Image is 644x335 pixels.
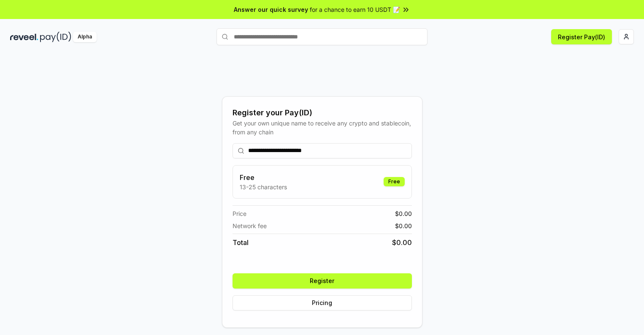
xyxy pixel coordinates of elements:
[40,32,71,42] img: pay_id
[551,29,612,44] button: Register Pay(ID)
[233,209,246,218] span: Price
[233,221,267,230] span: Network fee
[233,273,412,289] button: Register
[233,119,412,136] div: Get your own unique name to receive any crypto and stablecoin, from any chain
[234,5,308,14] span: Answer our quick survey
[395,221,412,230] span: $ 0.00
[233,237,249,248] span: Total
[240,182,287,191] p: 13-25 characters
[392,237,412,248] span: $ 0.00
[73,32,97,42] div: Alpha
[233,295,412,310] button: Pricing
[395,209,412,218] span: $ 0.00
[310,5,400,14] span: for a chance to earn 10 USDT 📝
[240,172,287,182] h3: Free
[233,107,412,119] div: Register your Pay(ID)
[10,32,38,42] img: reveel_dark
[384,177,405,186] div: Free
